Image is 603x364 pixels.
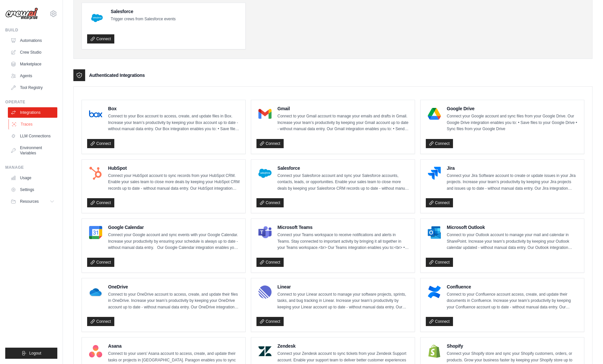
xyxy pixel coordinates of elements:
[111,16,176,23] p: Trigger crews from Salesforce events
[8,47,57,58] a: Crew Studio
[258,345,272,358] img: Zendesk Logo
[256,258,284,267] a: Connect
[20,199,39,204] span: Resources
[447,232,579,251] p: Connect to your Outlook account to manage your mail and calendar in SharePoint. Increase your tea...
[447,224,579,231] h4: Microsoft Outlook
[277,173,409,192] p: Connect your Salesforce account and sync your Salesforce accounts, contacts, leads, or opportunit...
[428,107,441,120] img: Google Drive Logo
[108,165,240,171] h4: HubSpot
[426,139,453,148] a: Connect
[8,82,57,93] a: Tool Registry
[87,258,114,267] a: Connect
[8,107,57,118] a: Integrations
[277,291,409,311] p: Connect to your Linear account to manage your software projects, sprints, tasks, and bug tracking...
[447,113,579,132] p: Connect your Google account and sync files from your Google Drive. Our Google Drive integration e...
[111,8,176,15] h4: Salesforce
[108,224,240,231] h4: Google Calendar
[9,119,58,130] a: Traces
[277,224,409,231] h4: Microsoft Teams
[108,232,240,251] p: Connect your Google account and sync events with your Google Calendar. Increase your productivity...
[89,286,102,299] img: OneDrive Logo
[5,165,57,170] div: Manage
[108,343,240,349] h4: Asana
[277,113,409,132] p: Connect to your Gmail account to manage your emails and drafts in Gmail. Increase your team’s pro...
[428,167,441,180] img: Jira Logo
[447,284,579,290] h4: Confluence
[108,173,240,192] p: Connect your HubSpot account to sync records from your HubSpot CRM. Enable your sales team to clo...
[89,72,145,78] h3: Authenticated Integrations
[8,143,57,158] a: Environment Variables
[258,226,272,239] img: Microsoft Teams Logo
[108,291,240,311] p: Connect to your OneDrive account to access, create, and update their files in OneDrive. Increase ...
[8,131,57,141] a: LLM Connections
[447,165,579,171] h4: Jira
[428,286,441,299] img: Confluence Logo
[258,107,272,120] img: Gmail Logo
[89,107,102,120] img: Box Logo
[89,10,105,26] img: Salesforce Logo
[8,59,57,69] a: Marketplace
[447,105,579,112] h4: Google Drive
[426,198,453,207] a: Connect
[89,167,102,180] img: HubSpot Logo
[5,27,57,33] div: Build
[8,35,57,46] a: Automations
[256,198,284,207] a: Connect
[108,284,240,290] h4: OneDrive
[5,8,38,20] img: Logo
[277,165,409,171] h4: Salesforce
[8,173,57,183] a: Usage
[258,167,272,180] img: Salesforce Logo
[277,284,409,290] h4: Linear
[428,226,441,239] img: Microsoft Outlook Logo
[447,291,579,311] p: Connect to your Confluence account access, create, and update their documents in Confluence. Incr...
[87,34,114,43] a: Connect
[5,348,57,359] button: Logout
[426,258,453,267] a: Connect
[5,99,57,105] div: Operate
[89,345,102,358] img: Asana Logo
[89,226,102,239] img: Google Calendar Logo
[87,139,114,148] a: Connect
[447,173,579,192] p: Connect your Jira Software account to create or update issues in your Jira projects. Increase you...
[426,317,453,326] a: Connect
[256,139,284,148] a: Connect
[29,351,41,356] span: Logout
[87,198,114,207] a: Connect
[108,113,240,132] p: Connect to your Box account to access, create, and update files in Box. Increase your team’s prod...
[277,232,409,251] p: Connect your Teams workspace to receive notifications and alerts in Teams. Stay connected to impo...
[8,71,57,81] a: Agents
[277,105,409,112] h4: Gmail
[256,317,284,326] a: Connect
[8,196,57,207] button: Resources
[87,317,114,326] a: Connect
[108,105,240,112] h4: Box
[277,343,409,349] h4: Zendesk
[8,184,57,195] a: Settings
[258,286,272,299] img: Linear Logo
[447,343,579,349] h4: Shopify
[428,345,441,358] img: Shopify Logo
